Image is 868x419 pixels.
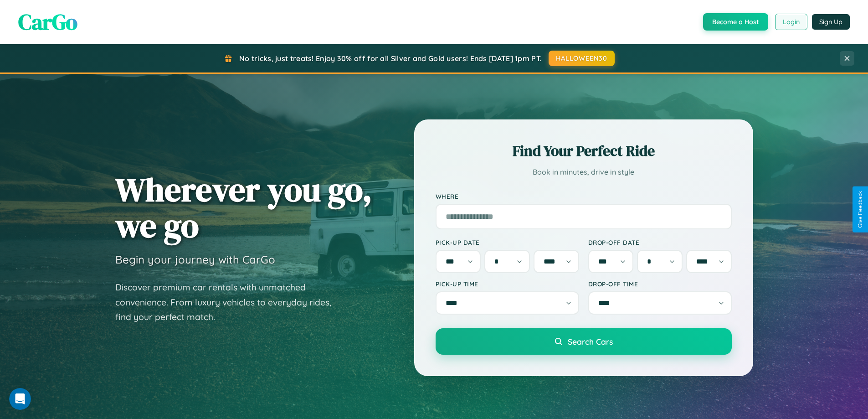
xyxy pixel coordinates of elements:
[775,14,807,30] button: Login
[18,7,77,37] span: CarGo
[115,280,343,325] p: Discover premium car rentals with unmatched convenience. From luxury vehicles to everyday rides, ...
[9,388,31,410] iframe: Intercom live chat
[812,14,850,30] button: Sign Up
[703,13,768,31] button: Become a Host
[436,166,732,179] p: Book in minutes, drive in style
[115,171,372,243] h1: Wherever you go, we go
[436,238,579,246] label: Pick-up Date
[588,280,732,288] label: Drop-off Time
[549,51,615,66] button: HALLOWEEN30
[857,191,863,228] div: Give Feedback
[436,192,732,200] label: Where
[115,253,275,266] h3: Begin your journey with CarGo
[568,336,613,347] span: Search Cars
[436,280,579,288] label: Pick-up Time
[239,54,542,63] span: No tricks, just treats! Enjoy 30% off for all Silver and Gold users! Ends [DATE] 1pm PT.
[436,141,732,161] h2: Find Your Perfect Ride
[436,328,732,355] button: Search Cars
[588,238,732,246] label: Drop-off Date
